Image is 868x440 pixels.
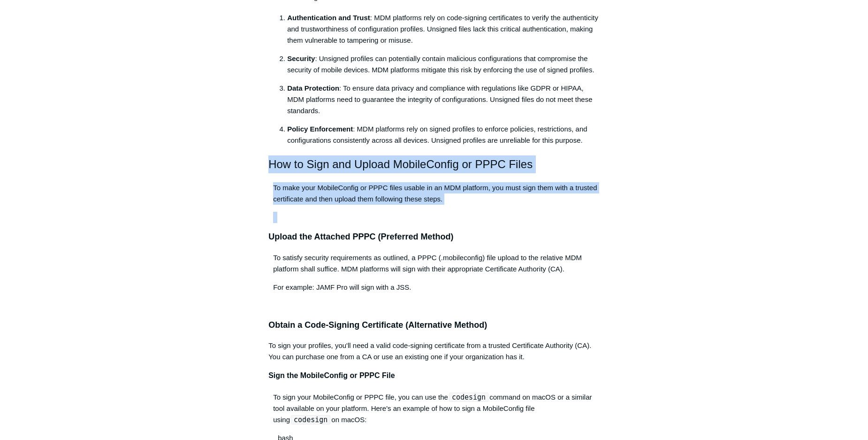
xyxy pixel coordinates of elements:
code: codesign [291,415,330,425]
strong: Sign the MobileConfig or PPPC File [268,371,395,379]
span: How to Sign and Upload MobileConfig or PPPC Files [268,158,533,170]
strong: Policy Enforcement [287,125,353,133]
p: To make your MobileConfig or PPPC files usable in an MDM platform, you must sign them with a trus... [268,182,600,205]
strong: Authentication and Trust [287,14,370,22]
p: For example: JAMF Pro will sign with a JSS. [268,282,600,293]
strong: Security [287,54,315,62]
code: codesign [449,393,488,402]
strong: Data Protection [287,84,339,92]
p: : MDM platforms rely on code-signing certificates to verify the authenticity and trustworthiness ... [287,12,600,46]
p: To sign your profiles, you'll need a valid code-signing certificate from a trusted Certificate Au... [268,340,600,363]
p: : MDM platforms rely on signed profiles to enforce policies, restrictions, and configurations con... [287,124,600,146]
h3: Obtain a Code-Signing Certificate (Alternative Method) [268,318,600,332]
p: : Unsigned profiles can potentially contain malicious configurations that compromise the security... [287,53,600,76]
h3: Upload the Attached PPPC (Preferred Method) [268,230,600,244]
p: To sign your MobileConfig or PPPC file, you can use the command on macOS or a similar tool availa... [268,392,600,425]
p: : To ensure data privacy and compliance with regulations like GDPR or HIPAA, MDM platforms need t... [287,83,600,116]
p: To satisfy security requirements as outlined, a PPPC (.mobileconfig) file upload to the relative ... [268,252,600,275]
